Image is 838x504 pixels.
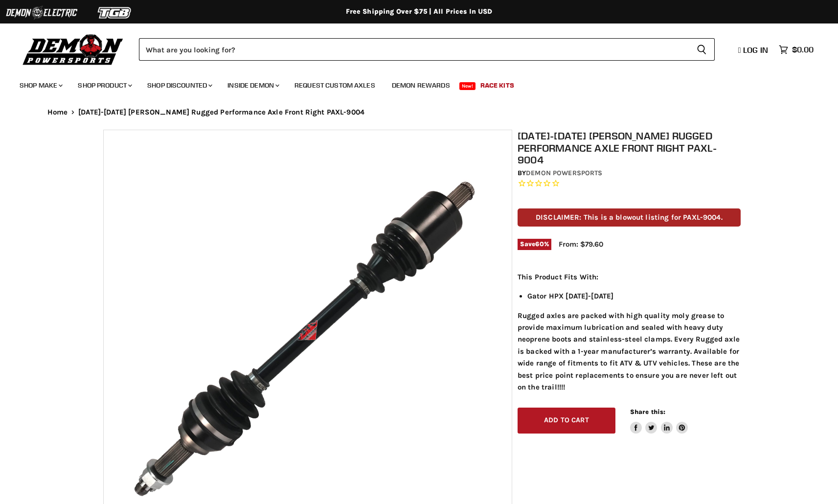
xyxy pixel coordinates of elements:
a: Log in [734,46,774,54]
span: Save % [518,239,551,250]
span: Add to cart [544,416,589,424]
a: Request Custom Axles [287,75,383,95]
img: Demon Electric Logo 2 [5,3,78,22]
a: Demon Rewards [385,75,457,95]
div: Free Shipping Over $75 | All Prices In USD [28,7,811,16]
li: Gator HPX [DATE]-[DATE] [527,290,741,302]
button: Search [689,38,715,61]
aside: Share this: [630,408,688,434]
a: Shop Make [12,75,68,95]
nav: Breadcrumbs [28,108,811,116]
a: $0.00 [774,43,818,57]
span: 60 [535,240,544,248]
h1: [DATE]-[DATE] [PERSON_NAME] Rugged Performance Axle Front Right PAXL-9004 [518,130,741,166]
span: From: $79.60 [559,240,603,249]
a: Shop Product [70,75,138,95]
span: Log in [743,45,768,55]
span: Share this: [630,408,665,415]
button: Add to cart [518,408,615,434]
div: Rugged axles are packed with high quality moly grease to provide maximum lubrication and sealed w... [518,271,741,393]
a: Shop Discounted [140,75,218,95]
img: Demon Powersports [20,32,127,67]
span: [DATE]-[DATE] [PERSON_NAME] Rugged Performance Axle Front Right PAXL-9004 [78,108,364,116]
ul: Main menu [12,71,811,95]
span: $0.00 [792,45,814,54]
p: This Product Fits With: [518,271,741,283]
a: Inside Demon [220,75,285,95]
img: TGB Logo 2 [78,3,152,22]
span: New! [459,82,476,90]
a: Race Kits [473,75,521,95]
a: Home [47,108,68,116]
form: Product [139,38,715,61]
div: by [518,168,741,179]
a: Demon Powersports [526,169,602,177]
span: Rated 0.0 out of 5 stars 0 reviews [518,179,741,189]
input: Search [139,38,689,61]
p: DISCLAIMER: This is a blowout listing for PAXL-9004. [518,208,741,227]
